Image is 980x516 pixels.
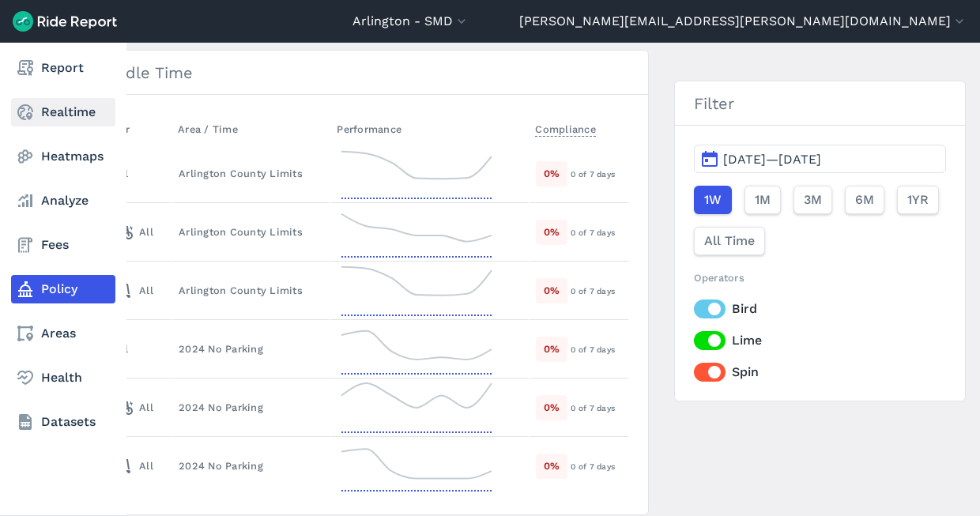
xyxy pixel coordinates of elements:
[536,161,567,186] div: 0 %
[11,54,115,82] a: Report
[114,454,153,479] div: All
[744,186,781,214] button: 1M
[179,458,323,473] div: 2024 No Parking
[694,299,946,318] label: Bird
[11,275,115,303] a: Policy
[13,11,117,32] img: Ride Report
[694,272,744,284] span: Operators
[907,190,929,209] span: 1YR
[571,225,628,239] div: 0 of 7 days
[179,166,323,181] div: Arlington County Limits
[571,459,628,473] div: 0 of 7 days
[845,186,884,214] button: 6M
[694,331,946,350] label: Lime
[11,408,115,436] a: Datasets
[571,284,628,298] div: 0 of 7 days
[171,114,330,145] th: Area / Time
[11,319,115,348] a: Areas
[704,232,755,250] span: All Time
[536,278,567,303] div: 0 %
[855,190,874,209] span: 6M
[11,142,115,171] a: Heatmaps
[694,363,946,382] label: Spin
[179,400,323,415] div: 2024 No Parking
[571,167,628,181] div: 0 of 7 days
[11,231,115,259] a: Fees
[536,395,567,420] div: 0 %
[179,341,323,356] div: 2024 No Parking
[897,186,939,214] button: 1YR
[11,186,115,215] a: Analyze
[571,401,628,415] div: 0 of 7 days
[723,152,821,167] span: [DATE]—[DATE]
[793,186,832,214] button: 3M
[114,278,153,303] div: All
[179,224,323,239] div: Arlington County Limits
[11,363,115,392] a: Health
[536,220,567,244] div: 0 %
[571,342,628,356] div: 0 of 7 days
[179,283,323,298] div: Arlington County Limits
[85,114,171,145] th: Operator
[694,186,732,214] button: 1W
[11,98,115,126] a: Realtime
[804,190,822,209] span: 3M
[536,454,567,478] div: 0 %
[535,119,596,137] span: Compliance
[330,114,529,145] th: Performance
[519,12,967,31] button: [PERSON_NAME][EMAIL_ADDRESS][PERSON_NAME][DOMAIN_NAME]
[694,145,946,173] button: [DATE]—[DATE]
[66,51,648,95] h3: Max Idle Time
[755,190,771,209] span: 1M
[352,12,469,31] button: Arlington - SMD
[694,227,765,255] button: All Time
[704,190,722,209] span: 1W
[675,81,965,126] h3: Filter
[114,220,153,245] div: All
[536,337,567,361] div: 0 %
[114,395,153,420] div: All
